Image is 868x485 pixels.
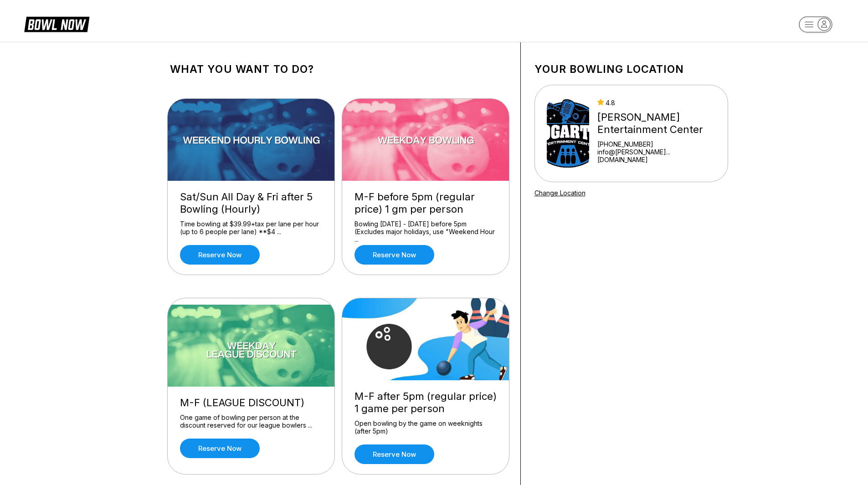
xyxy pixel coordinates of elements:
[180,439,260,458] a: Reserve now
[534,189,586,197] a: Change Location
[180,414,322,429] div: One game of bowling per person at the discount reserved for our league bowlers ...
[170,63,507,76] h1: What you want to do?
[354,419,497,435] div: Open bowling by the game on weeknights (after 5pm)
[180,397,322,409] div: M-F (LEAGUE DISCOUNT)
[168,305,335,387] img: M-F (LEAGUE DISCOUNT)
[354,444,434,464] a: Reserve now
[354,191,497,215] div: M-F before 5pm (regular price) 1 gm per person
[180,245,260,265] a: Reserve now
[354,220,497,236] div: Bowling [DATE] - [DATE] before 5pm (Excludes major holidays, use "Weekend Hour ...
[168,99,335,181] img: Sat/Sun All Day & Fri after 5 Bowling (Hourly)
[342,99,510,181] img: M-F before 5pm (regular price) 1 gm per person
[180,191,322,215] div: Sat/Sun All Day & Fri after 5 Bowling (Hourly)
[534,63,728,76] h1: Your bowling location
[597,148,716,163] a: info@[PERSON_NAME]...[DOMAIN_NAME]
[354,245,434,265] a: Reserve now
[354,390,497,415] div: M-F after 5pm (regular price) 1 game per person
[597,111,716,136] div: [PERSON_NAME] Entertainment Center
[342,298,510,380] img: M-F after 5pm (regular price) 1 game per person
[547,99,589,168] img: Bogart's Entertainment Center
[597,99,716,107] div: 4.8
[597,140,716,148] div: [PHONE_NUMBER]
[180,220,322,236] div: Time bowling at $39.99+tax per lane per hour (up to 6 people per lane) **$4 ...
